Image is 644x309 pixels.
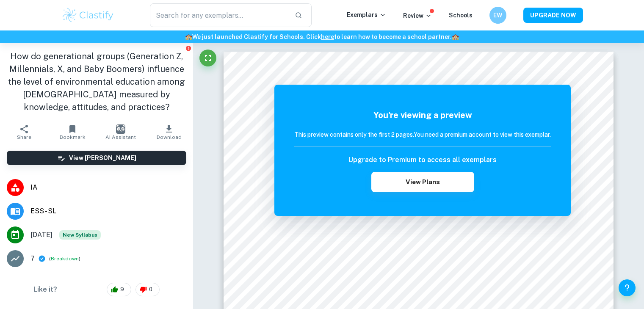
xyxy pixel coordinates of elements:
span: Download [157,134,182,140]
input: Search for any exemplars... [150,3,288,27]
span: 🏫 [452,33,459,40]
h6: Upgrade to Premium to access all exemplars [348,155,497,165]
h6: This preview contains only the first 2 pages. You need a premium account to view this exemplar. [294,130,551,139]
h6: Like it? [33,284,57,295]
button: AI Assistant [97,120,145,144]
div: Starting from the May 2026 session, the ESS IA requirements have changed. We created this exempla... [59,230,101,240]
a: Schools [449,12,473,19]
button: Help and Feedback [619,279,636,296]
p: Review [403,11,432,20]
span: 9 [116,285,129,294]
span: 🏫 [185,33,192,40]
span: IA [30,182,186,193]
button: Bookmark [48,120,97,144]
button: UPGRADE NOW [523,8,583,23]
a: here [321,33,334,40]
button: View [PERSON_NAME] [7,151,186,165]
p: 7 [30,254,35,264]
button: Report issue [185,45,191,51]
span: AI Assistant [105,134,136,140]
button: EW [489,7,506,24]
button: Breakdown [51,255,79,262]
img: AI Assistant [116,124,125,134]
img: Clastify logo [61,7,115,24]
button: Fullscreen [199,50,216,66]
span: ESS - SL [30,206,186,216]
h6: We just launched Clastify for Schools. Click to learn how to become a school partner. [2,32,642,41]
h6: EW [493,11,503,20]
span: Bookmark [60,134,86,140]
span: New Syllabus [59,230,101,240]
span: 0 [144,285,157,294]
p: Exemplars [347,10,386,19]
button: Download [145,120,193,144]
button: View Plans [371,172,474,192]
span: ( ) [49,255,80,263]
span: Share [17,134,31,140]
h5: You're viewing a preview [294,109,551,121]
h6: View [PERSON_NAME] [69,153,136,163]
span: [DATE] [30,230,53,240]
h1: How do generational groups (Generation Z, Millennials, X, and Baby Boomers) influence the level o... [7,50,186,113]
